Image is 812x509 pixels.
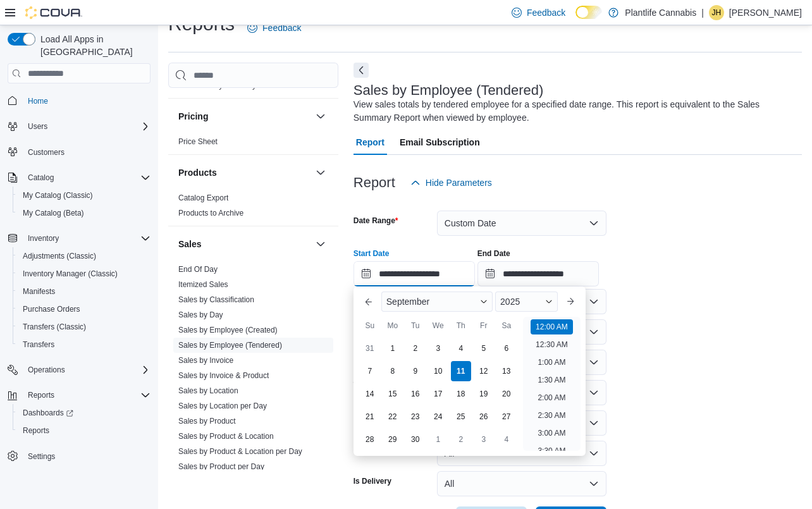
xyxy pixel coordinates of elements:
span: Sales by Employee (Created) [178,325,278,335]
span: Dashboards [23,408,73,418]
span: Inventory Manager (Classic) [18,266,151,281]
button: Pricing [313,109,328,124]
span: Dashboards [18,405,151,420]
p: Plantlife Cannabis [625,5,696,20]
div: Button. Open the year selector. 2025 is currently selected. [495,291,558,312]
span: Email Subscription [400,130,480,155]
span: Customers [28,147,65,157]
div: day-30 [405,429,426,450]
div: day-6 [496,338,517,359]
nav: Complex example [8,86,151,498]
a: Inventory Manager (Classic) [18,266,123,281]
div: day-24 [428,407,448,427]
div: Su [360,316,380,336]
span: Users [28,121,47,132]
span: My Catalog (Beta) [18,205,151,221]
a: Sales by Location per Day [178,402,267,410]
h3: Sales [178,238,202,250]
a: Transfers (Classic) [18,319,91,334]
span: Operations [28,365,65,375]
span: Sales by Invoice & Product [178,371,269,381]
button: Next [354,63,369,78]
span: Transfers (Classic) [23,322,86,332]
input: Press the down key to open a popover containing a calendar. [477,261,599,286]
div: day-16 [405,384,426,404]
div: day-25 [451,407,471,427]
div: Pricing [168,134,338,154]
div: day-7 [360,361,380,381]
span: Sales by Product & Location per Day [178,446,302,457]
span: Hide Parameters [426,176,492,189]
button: Reports [3,386,156,404]
button: Purchase Orders [13,300,156,318]
label: Start Date [354,248,390,259]
span: Itemized Sales [178,279,228,290]
button: Next month [560,291,581,312]
a: Sales by Employee (Created) [178,326,278,334]
span: Home [23,92,151,108]
div: day-1 [383,338,403,359]
button: Open list of options [589,357,599,367]
div: day-2 [451,429,471,450]
label: End Date [477,248,510,259]
button: All [437,471,606,496]
button: Users [3,118,156,135]
button: Open list of options [589,388,599,398]
div: day-10 [428,361,448,381]
h3: Report [354,175,395,190]
div: We [428,316,448,336]
li: 1:30 AM [532,372,570,388]
button: Products [313,165,328,180]
span: Transfers [23,340,54,350]
div: Products [168,190,338,226]
button: Catalog [23,170,59,185]
span: Products to Archive [178,208,243,218]
button: Previous Month [359,291,379,312]
a: Settings [23,449,60,464]
a: Sales by Product & Location [178,432,274,441]
span: Users [23,119,151,134]
button: Operations [23,362,70,377]
span: Adjustments (Classic) [18,248,151,264]
p: [PERSON_NAME] [729,5,802,20]
span: Price Sheet [178,137,218,147]
button: Operations [3,361,156,379]
li: 1:00 AM [532,355,570,370]
button: Inventory Manager (Classic) [13,265,156,283]
span: Sales by Day [178,310,223,320]
div: day-13 [496,361,517,381]
button: Transfers [13,336,156,353]
span: Load All Apps in [GEOGRAPHIC_DATA] [35,33,151,58]
a: Transfers [18,337,59,352]
div: Button. Open the month selector. September is currently selected. [381,291,493,312]
span: Purchase Orders [23,304,80,314]
button: My Catalog (Classic) [13,187,156,204]
span: My Catalog (Beta) [23,208,84,218]
span: 2025 [500,297,520,307]
span: Manifests [23,286,55,297]
button: Sales [178,238,311,250]
span: Inventory [23,231,151,246]
button: Products [178,166,311,179]
span: Reports [18,423,151,438]
div: Fr [474,316,494,336]
span: Feedback [262,21,301,34]
div: day-12 [474,361,494,381]
span: Feedback [527,6,565,19]
div: day-22 [383,407,403,427]
div: day-4 [496,429,517,450]
button: Pricing [178,110,311,123]
a: Dashboards [18,405,78,420]
span: Catalog Export [178,193,228,203]
a: End Of Day [178,265,218,274]
button: Reports [23,388,59,403]
li: 12:00 AM [531,319,573,334]
li: 3:00 AM [532,426,570,441]
span: My Catalog (Classic) [18,188,151,203]
p: | [701,5,704,20]
div: day-1 [428,429,448,450]
button: Settings [3,447,156,465]
a: Products to Archive [178,209,243,218]
div: day-23 [405,407,426,427]
span: Operations [23,362,151,377]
